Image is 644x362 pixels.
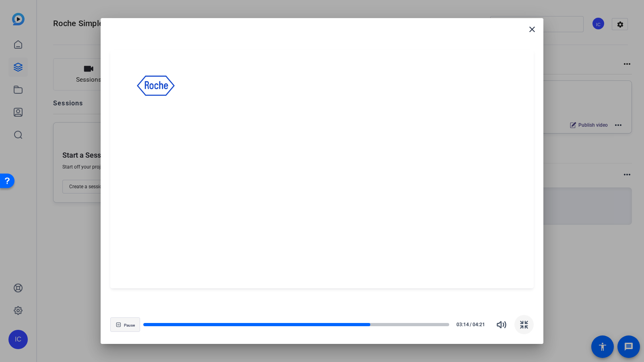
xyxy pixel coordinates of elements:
[492,315,511,334] button: Mute
[110,317,140,332] button: Pause
[452,321,469,328] span: 03:14
[527,25,537,34] mat-icon: close
[514,315,534,334] button: Exit Fullscreen
[124,323,135,328] span: Pause
[452,321,489,328] div: /
[473,321,489,328] span: 04:21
